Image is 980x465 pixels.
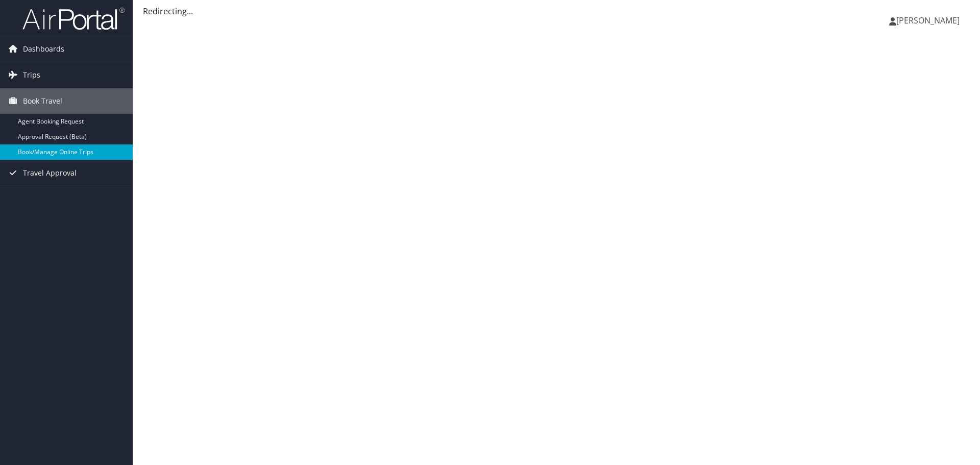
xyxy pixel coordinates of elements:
[22,7,125,31] img: airportal-logo.png
[896,15,960,26] span: [PERSON_NAME]
[23,160,77,186] span: Travel Approval
[143,5,970,17] div: Redirecting...
[23,36,64,62] span: Dashboards
[23,62,40,88] span: Trips
[889,5,970,36] a: [PERSON_NAME]
[23,88,62,114] span: Book Travel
